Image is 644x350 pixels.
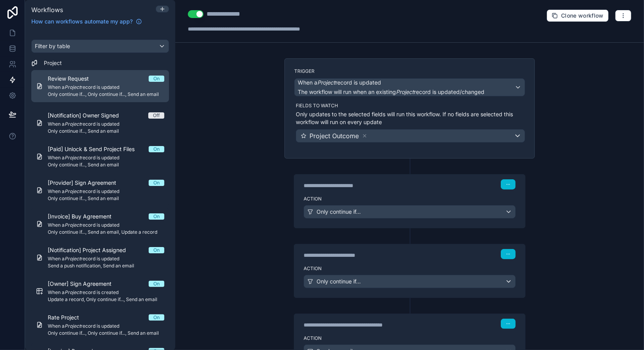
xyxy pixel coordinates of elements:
[294,68,525,74] label: Trigger
[28,18,145,25] a: How can workflows automate my app?
[304,205,516,218] button: Only continue if...
[317,208,361,216] span: Only continue if...
[317,79,335,86] em: Project
[547,9,609,22] button: Clone workflow
[31,18,133,25] span: How can workflows automate my app?
[296,129,525,143] button: Project Outcome
[31,6,63,14] span: Workflows
[298,79,381,87] span: When a record is updated
[317,278,361,285] span: Only continue if...
[561,12,604,19] span: Clone workflow
[304,196,516,202] label: Action
[309,131,359,141] span: Project Outcome
[304,335,516,341] label: Action
[304,265,516,272] label: Action
[304,275,516,288] button: Only continue if...
[296,103,525,109] label: Fields to watch
[296,110,525,126] p: Only updates to the selected fields will run this workflow. If no fields are selected this workfl...
[294,78,525,96] button: When aProjectrecord is updatedThe workflow will run when an existingProjectrecord is updated/changed
[298,88,484,95] span: The workflow will run when an existing record is updated/changed
[396,88,414,95] em: Project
